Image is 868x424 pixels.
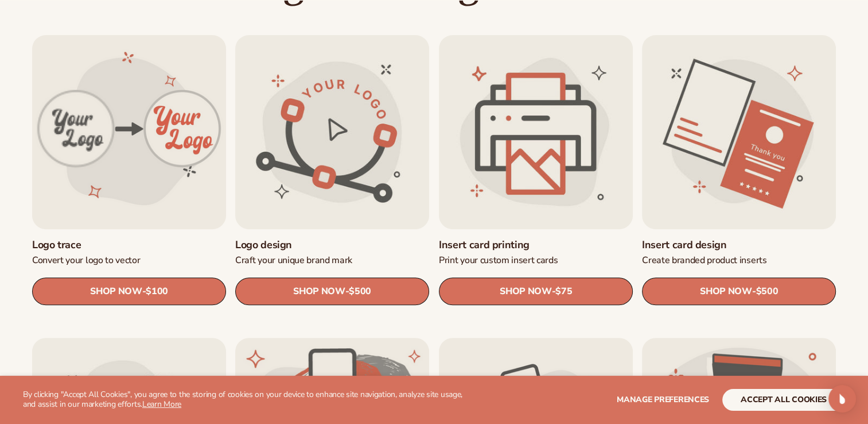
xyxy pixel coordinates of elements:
[293,286,345,297] span: SHOP NOW
[23,390,471,410] p: By clicking "Accept All Cookies", you agree to the storing of cookies on your device to enhance s...
[500,286,551,297] span: SHOP NOW
[142,399,181,410] a: Learn More
[235,238,429,252] a: Logo design
[349,287,372,298] span: $500
[700,286,752,297] span: SHOP NOW
[439,238,633,252] a: Insert card printing
[722,389,845,411] button: accept all cookies
[32,238,226,252] a: Logo trace
[439,278,633,306] a: SHOP NOW- $75
[32,278,226,306] a: SHOP NOW- $100
[235,278,429,306] a: SHOP NOW- $500
[756,287,778,298] span: $500
[642,278,836,306] a: SHOP NOW- $500
[146,287,168,298] span: $100
[642,238,836,252] a: Insert card design
[617,389,709,411] button: Manage preferences
[617,394,709,405] span: Manage preferences
[828,385,856,413] div: Open Intercom Messenger
[90,286,142,297] span: SHOP NOW
[555,287,572,298] span: $75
